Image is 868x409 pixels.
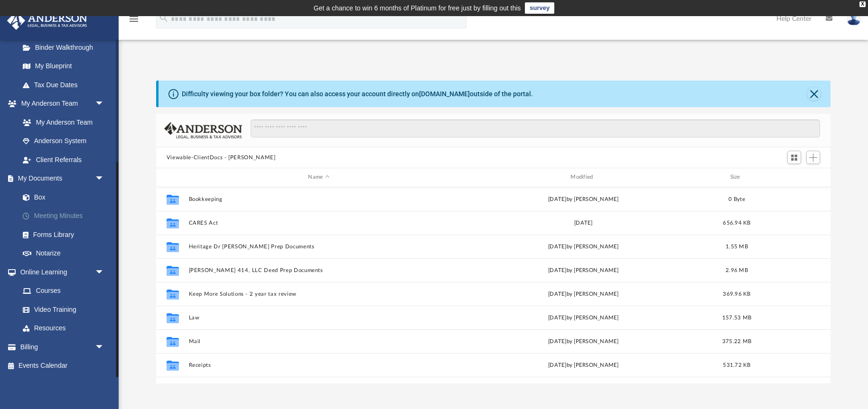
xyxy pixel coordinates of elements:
div: [DATE] by [PERSON_NAME] [453,337,714,345]
a: Notarize [13,244,119,263]
div: [DATE] by [PERSON_NAME] [453,195,714,203]
span: 369.96 KB [723,291,750,296]
a: My Blueprint [13,57,114,76]
div: [DATE] by [PERSON_NAME] [453,313,714,322]
img: Anderson Advisors Platinum Portal [4,11,90,30]
span: arrow_drop_down [95,94,114,114]
div: [DATE] by [PERSON_NAME] [453,361,714,369]
div: Size [718,173,756,182]
a: [DOMAIN_NAME] [419,90,470,98]
button: Switch to Grid View [787,151,802,164]
button: Law [188,315,449,321]
button: CARES Act [188,220,449,226]
i: menu [128,13,140,25]
a: Video Training [13,300,109,319]
a: Forms Library [13,225,114,244]
a: My Documentsarrow_drop_down [7,169,119,188]
div: id [160,173,184,182]
div: [DATE] by [PERSON_NAME] [453,266,714,274]
span: arrow_drop_down [95,169,114,189]
span: 656.94 KB [723,220,750,225]
div: close [859,1,866,7]
i: search [159,13,169,23]
a: Anderson System [13,132,114,151]
span: 2.96 MB [726,267,748,273]
div: Modified [453,173,713,182]
a: Courses [13,282,114,300]
span: arrow_drop_down [95,263,114,282]
a: Client Referrals [13,150,114,169]
a: Tax Due Dates [13,75,119,94]
div: grid [156,187,831,383]
div: Name [188,173,448,182]
a: survey [525,2,554,14]
a: menu [128,18,140,25]
button: Receipts [188,362,449,368]
span: 0 Byte [728,196,745,201]
span: 375.22 MB [722,338,751,344]
a: Billingarrow_drop_down [7,337,119,356]
a: Binder Walkthrough [13,38,119,57]
div: Difficulty viewing your box folder? You can also access your account directly on outside of the p... [182,89,533,99]
button: Keep More Solutions - 2 year tax review [188,291,449,297]
span: 1.55 MB [726,244,748,249]
button: [PERSON_NAME] 414, LLC Deed Prep Documents [188,267,449,273]
a: Box [13,188,114,207]
a: My Anderson Teamarrow_drop_down [7,94,114,113]
span: arrow_drop_down [95,337,114,357]
div: [DATE] [453,218,714,227]
div: [DATE] by [PERSON_NAME] [453,290,714,298]
input: Search files and folders [251,119,820,137]
a: Meeting Minutes [13,207,119,226]
button: Viewable-ClientDocs - [PERSON_NAME] [167,154,276,162]
img: User Pic [847,12,861,26]
span: 531.72 KB [723,362,750,367]
button: Bookkeeping [188,196,449,202]
a: Events Calendar [7,356,119,375]
span: 157.53 MB [722,315,751,320]
div: id [760,173,826,182]
div: [DATE] by [PERSON_NAME] [453,242,714,251]
a: Resources [13,319,114,338]
button: Add [806,151,821,164]
a: My Anderson Team [13,113,109,132]
button: Close [807,87,821,100]
button: Mail [188,338,449,345]
div: Get a chance to win 6 months of Platinum for free just by filling out this [314,2,521,14]
button: Heritage Dr [PERSON_NAME] Prep Documents [188,244,449,250]
a: Online Learningarrow_drop_down [7,263,114,282]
